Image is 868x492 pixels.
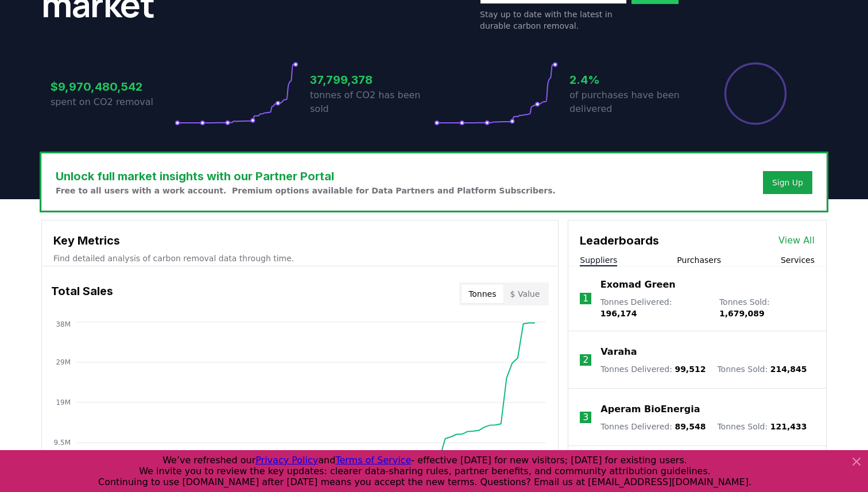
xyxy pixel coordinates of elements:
tspan: 38M [56,320,71,328]
p: Stay up to date with the latest in durable carbon removal. [480,9,627,32]
p: Free to all users with a work account. Premium options available for Data Partners and Platform S... [56,185,556,196]
p: Tonnes Delivered : [600,296,708,319]
p: tonnes of CO2 has been sold [310,88,434,116]
span: 89,548 [675,422,706,431]
span: 1,679,089 [719,309,765,318]
p: Tonnes Sold : [717,421,807,432]
tspan: 29M [56,358,71,366]
a: Sign Up [772,177,803,188]
p: 1 [583,292,588,305]
button: Sign Up [763,171,812,194]
button: Purchasers [677,254,721,266]
h3: Unlock full market insights with our Partner Portal [56,168,556,185]
p: Tonnes Delivered : [600,421,706,432]
span: 99,512 [675,365,706,374]
a: Aperam BioEnergia [600,402,700,416]
p: of purchases have been delivered [569,88,693,116]
h3: Leaderboards [580,232,659,249]
span: 214,845 [770,365,807,374]
h3: Total Sales [51,282,113,305]
button: Services [781,254,815,266]
p: Tonnes Sold : [719,296,815,319]
p: Find detailed analysis of carbon removal data through time. [53,253,547,264]
p: spent on CO2 removal [51,95,175,109]
button: Tonnes [462,285,503,303]
span: 196,174 [600,309,637,318]
button: Suppliers [580,254,617,266]
p: 2 [583,353,588,367]
tspan: 9.5M [54,439,71,447]
div: Percentage of sales delivered [723,61,788,126]
a: View All [778,234,815,247]
h3: 2.4% [569,71,693,88]
button: $ Value [503,285,547,303]
tspan: 19M [56,398,71,406]
a: Exomad Green [600,278,676,292]
p: Tonnes Sold : [717,363,807,375]
a: Varaha [600,345,637,359]
span: 121,433 [770,422,807,431]
h3: Key Metrics [53,232,547,249]
p: Tonnes Delivered : [600,363,706,375]
h3: 37,799,378 [310,71,434,88]
p: 3 [583,410,588,424]
h3: $9,970,480,542 [51,78,175,95]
